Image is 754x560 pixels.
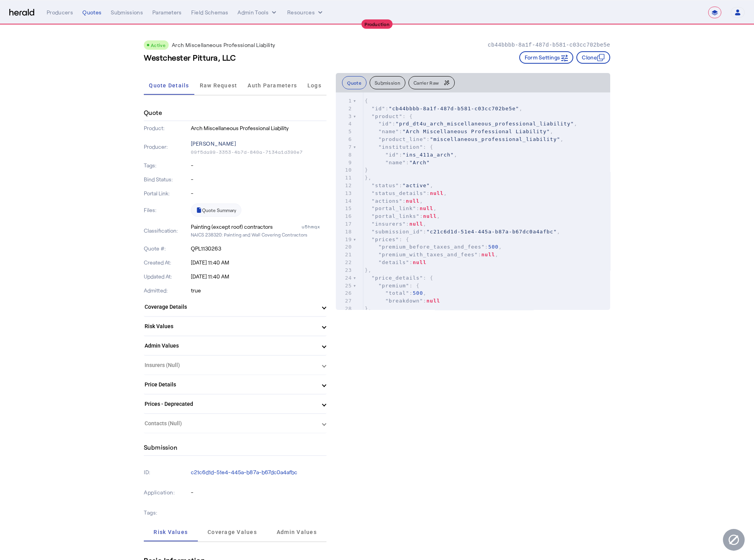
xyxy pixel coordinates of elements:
mat-panel-title: Risk Values [145,322,316,330]
div: Painting (except roof) contractors [191,223,273,231]
span: : , [365,136,564,142]
mat-expansion-panel-header: Risk Values [144,317,326,336]
button: Quote [342,76,367,89]
div: 16 [336,212,353,220]
span: Coverage Values [208,529,257,535]
h4: Submission [144,443,177,452]
span: "status_details" [372,190,426,196]
button: Submission [370,76,405,89]
span: "prices" [372,237,399,242]
span: "c21c6d1d-51e4-445a-b87a-b67dc0a4afbc" [426,229,557,235]
span: null [413,259,426,265]
p: - [191,176,327,183]
p: cb44bbbb-8a1f-487d-b581-c03cc702be5e [488,41,610,49]
p: Quote #: [144,245,189,252]
div: 25 [336,282,353,290]
div: u5hmqx [302,223,326,231]
p: Arch Miscellaneous Professional Liability [191,124,327,132]
p: Updated At: [144,273,189,280]
span: "portal_link" [372,205,416,211]
span: : , [365,129,553,134]
mat-panel-title: Admin Values [145,342,316,350]
p: QPL1130263 [191,245,327,252]
button: internal dropdown menu [237,9,278,16]
span: "Arch Miscellaneous Professional Liability" [403,129,550,134]
span: : , [365,183,433,188]
p: Bind Status: [144,176,189,183]
h3: Westchester Pittura, LLC [144,52,236,63]
span: "name" [379,129,399,134]
span: "details" [379,259,409,265]
span: null [409,221,423,227]
div: 3 [336,113,353,120]
span: Quote Details [149,83,189,88]
span: : , [365,244,502,250]
span: : , [365,229,560,235]
span: "actions" [372,198,402,204]
p: Product: [144,124,189,132]
span: { [365,98,368,104]
p: Tags: [144,507,189,518]
span: : { [365,237,409,242]
div: 28 [336,305,353,313]
p: - [191,489,327,496]
div: 6 [336,136,353,143]
span: } [365,167,368,173]
span: Admin Values [277,529,317,535]
span: "ins_411a_arch" [403,152,454,158]
span: : , [365,252,498,257]
span: "id" [379,121,392,127]
span: Active [151,42,166,48]
div: 5 [336,128,353,136]
span: "premium" [379,283,409,289]
span: }, [365,175,372,181]
span: null [406,198,419,204]
span: "premium_with_taxes_and_fees" [379,252,478,257]
span: "portal_links" [372,213,420,219]
span: : , [365,205,436,211]
span: "id" [372,106,385,111]
div: 11 [336,174,353,182]
p: Admitted: [144,287,189,294]
span: : , [365,198,423,204]
span: "total" [385,290,409,296]
div: 26 [336,289,353,297]
span: : { [365,283,419,289]
p: [DATE] 11:40 AM [191,259,327,266]
mat-expansion-panel-header: Coverage Details [144,297,326,316]
span: "id" [385,152,399,158]
mat-panel-title: Price Details [145,381,316,389]
span: "prd_dt4u_arch_miscellaneous_professional_liability" [396,121,574,127]
span: "active" [403,183,430,188]
span: "Arch" [409,160,430,165]
herald-code-block: quote [336,92,610,310]
span: : [365,160,430,165]
mat-panel-title: Coverage Details [145,303,316,311]
span: : , [365,213,440,219]
div: 7 [336,143,353,151]
div: 24 [336,274,353,282]
div: 10 [336,166,353,174]
p: true [191,287,327,294]
span: null [426,298,440,304]
div: 14 [336,197,353,205]
span: : [365,298,440,304]
div: 21 [336,251,353,259]
div: Parameters [152,9,182,16]
span: "submission_id" [372,229,423,235]
div: Submissions [111,9,143,16]
div: 27 [336,297,353,305]
p: Portal Link: [144,190,189,197]
span: "premium_before_taxes_and_fees" [379,244,485,250]
span: : , [365,190,447,196]
img: Herald Logo [9,9,34,16]
div: 18 [336,228,353,236]
div: 9 [336,159,353,167]
p: Application: [144,487,189,498]
span: : , [365,290,426,296]
p: - [191,190,327,197]
p: Created At: [144,259,189,266]
p: Arch Miscellaneous Professional Liability [172,41,275,49]
span: "cb44bbbb-8a1f-487d-b581-c03cc702be5e" [389,106,519,111]
h4: Quote [144,108,162,117]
